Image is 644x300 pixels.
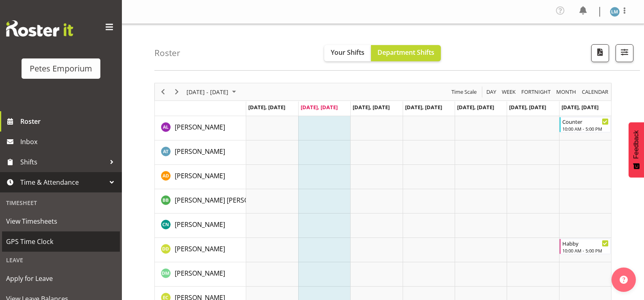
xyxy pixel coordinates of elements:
[2,211,120,231] a: View Timesheets
[559,117,611,132] div: Abigail Lane"s event - Counter Begin From Sunday, September 7, 2025 at 10:00:00 AM GMT+12:00 Ends...
[457,104,494,111] span: [DATE], [DATE]
[155,262,246,287] td: David McAuley resource
[30,63,92,75] div: Petes Emporium
[175,269,225,278] span: [PERSON_NAME]
[6,235,116,248] span: GPS Time Clock
[324,45,371,61] button: Your Shifts
[155,116,246,140] td: Abigail Lane resource
[155,165,246,189] td: Amelia Denz resource
[509,104,546,111] span: [DATE], [DATE]
[620,276,628,284] img: help-xxl-2.png
[555,87,578,97] button: Timeline Month
[6,20,73,37] img: Rosterit website logo
[155,214,246,238] td: Christine Neville resource
[175,122,225,132] a: [PERSON_NAME]
[562,117,609,125] div: Counter
[175,147,225,156] span: [PERSON_NAME]
[6,215,116,227] span: View Timesheets
[520,87,552,97] button: Fortnight
[559,239,611,254] div: Danielle Donselaar"s event - Habby Begin From Sunday, September 7, 2025 at 10:00:00 AM GMT+12:00 ...
[155,140,246,165] td: Alex-Micheal Taniwha resource
[501,87,517,97] button: Timeline Week
[2,194,120,211] div: Timesheet
[20,115,118,127] span: Roster
[301,104,338,111] span: [DATE], [DATE]
[6,272,116,285] span: Apply for Leave
[562,247,609,254] div: 10:00 AM - 5:00 PM
[353,104,390,111] span: [DATE], [DATE]
[2,231,120,252] a: GPS Time Clock
[331,48,364,57] span: Your Shifts
[155,238,246,262] td: Danielle Donselaar resource
[610,7,620,17] img: lianne-morete5410.jpg
[450,87,478,97] button: Time Scale
[555,87,577,97] span: Month
[175,220,225,229] a: [PERSON_NAME]
[175,171,225,180] span: [PERSON_NAME]
[371,45,441,61] button: Department Shifts
[248,104,285,111] span: [DATE], [DATE]
[155,189,246,214] td: Beena Beena resource
[562,104,598,111] span: [DATE], [DATE]
[20,156,106,168] span: Shifts
[581,87,610,97] button: Month
[629,122,644,177] button: Feedback - Show survey
[633,130,640,159] span: Feedback
[154,48,180,58] h4: Roster
[2,252,120,268] div: Leave
[175,244,225,253] span: [PERSON_NAME]
[486,87,497,97] span: Day
[175,196,277,205] span: [PERSON_NAME] [PERSON_NAME]
[175,244,225,254] a: [PERSON_NAME]
[405,104,442,111] span: [DATE], [DATE]
[175,123,225,132] span: [PERSON_NAME]
[520,87,551,97] span: Fortnight
[616,44,633,62] button: Filter Shifts
[501,87,516,97] span: Week
[175,195,277,205] a: [PERSON_NAME] [PERSON_NAME]
[562,125,609,132] div: 10:00 AM - 5:00 PM
[20,136,118,148] span: Inbox
[175,171,225,181] a: [PERSON_NAME]
[186,87,229,97] span: [DATE] - [DATE]
[158,87,169,97] button: Previous
[175,268,225,278] a: [PERSON_NAME]
[175,220,225,229] span: [PERSON_NAME]
[562,239,609,247] div: Habby
[170,83,184,100] div: Next
[377,48,434,57] span: Department Shifts
[20,176,106,188] span: Time & Attendance
[175,147,225,156] a: [PERSON_NAME]
[451,87,477,97] span: Time Scale
[581,87,609,97] span: calendar
[2,268,120,289] a: Apply for Leave
[171,87,182,97] button: Next
[156,83,170,100] div: Previous
[591,44,609,62] button: Download a PDF of the roster according to the set date range.
[485,87,498,97] button: Timeline Day
[185,87,240,97] button: September 01 - 07, 2025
